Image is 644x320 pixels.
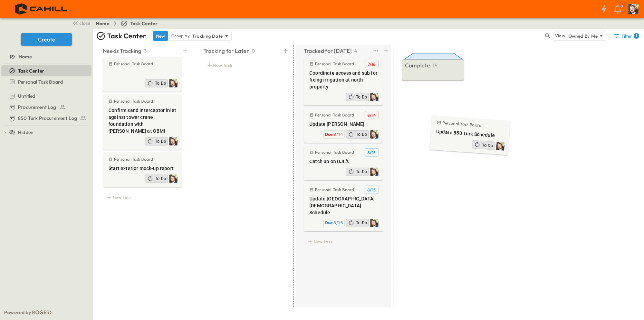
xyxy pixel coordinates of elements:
p: Owned By Me [568,32,598,39]
p: Tracking Date [192,32,223,39]
span: 14 [372,113,376,118]
a: Untitled [1,91,90,101]
p: Tracking for Later [203,47,249,55]
span: 8 [367,113,370,118]
span: Task Center [130,20,158,27]
p: 19 [433,62,437,69]
div: Personal Task BoardTracking Date MenuCatch up on DJL'sProfile PictureTo Do [304,145,383,180]
img: Profile Picture [370,130,378,139]
button: close [69,18,92,28]
p: Personal Task Board [315,187,354,192]
p: Tracked for [DATE] [304,47,352,55]
p: Personal Task Board [315,150,354,155]
p: 3 [144,47,147,54]
p: View: [555,32,567,40]
p: Personal Task Board [442,120,482,128]
img: Profile Picture [370,219,378,227]
div: New task [304,237,383,246]
p: Group by: [171,32,191,39]
div: New task [203,60,282,70]
a: 850 Turk Procurement Log [1,113,90,123]
button: test [372,46,380,56]
span: To Do [356,220,367,226]
span: / [370,150,372,155]
div: Untitledtest [1,91,92,102]
div: Personal Task BoardTracking Date MenuUpdate [PERSON_NAME]Profile PictureTo DoDue:8/14 [304,108,383,143]
div: New task [103,192,182,202]
p: 8 [621,3,623,9]
p: Personal Task Board [114,157,153,162]
img: Profile Picture [169,175,177,183]
div: Procurement Logtest [1,102,92,113]
button: Filter1 [611,31,641,41]
div: Personal Task BoardProfile PictureTo Do [103,57,182,92]
button: Create [21,33,72,46]
span: To Do [482,142,493,149]
p: 0 [252,47,255,54]
div: Personal Task BoardTracking Date MenuCoordinate access and sub for fixing irrigation at north pro... [304,57,383,105]
img: Profile Picture [370,168,378,176]
button: New [153,31,168,41]
img: Profile Picture [496,142,505,151]
a: Task Center [1,66,90,76]
span: / [370,113,372,118]
div: 850 Turk Procurement Logtest [1,113,92,124]
span: / [370,62,372,67]
p: Personal Task Board [114,61,153,67]
nav: breadcrumbs [96,20,162,27]
button: Tracking Date Menu [365,60,378,68]
span: To Do [155,139,166,144]
span: Update [GEOGRAPHIC_DATA][DEMOGRAPHIC_DATA] Schedule [309,195,378,216]
span: Catch up on DJL's [309,158,378,165]
p: Needs Tracking [103,47,141,55]
span: Due: [325,132,334,137]
span: Due: [325,220,334,225]
a: Personal Task Board [1,77,90,87]
p: Task Center [107,31,146,41]
div: Personal Task BoardUpdate 850 Turk ScheduleProfile PictureTo Do [430,115,510,155]
span: To Do [155,81,166,86]
span: Update 850 Turk Schedule [436,128,506,140]
img: 4f72bfc4efa7236828875bac24094a5ddb05241e32d018417354e964050affa1.png [8,2,75,16]
span: Start exterior mock-up report [108,165,177,172]
div: Personal Task BoardConfirm sand interceptor inlet against tower crane foundation with [PERSON_NAM... [103,94,182,150]
h6: 1 [636,33,637,39]
span: Home [19,53,32,60]
span: Personal Task Board [18,78,63,85]
button: Tracking Date Menu [365,148,378,157]
span: 8/14 [334,132,343,137]
span: To Do [356,169,367,175]
div: Personal Task Boardtest [1,76,92,87]
span: 7 [368,62,370,67]
span: Procurement Log [18,104,56,111]
span: Update [PERSON_NAME] [309,121,378,128]
span: 850 Turk Procurement Log [18,115,77,122]
img: Profile Picture [628,4,638,14]
button: Tracking Date Menu [365,111,378,119]
img: Profile Picture [169,79,177,87]
a: Home [96,20,109,27]
span: To Do [356,94,367,100]
div: Personal Task BoardTracking Date MenuUpdate [GEOGRAPHIC_DATA][DEMOGRAPHIC_DATA] ScheduleProfile P... [304,183,383,231]
span: Hidden [18,129,33,136]
span: Task Center [18,67,44,74]
span: 15 [372,150,376,155]
button: Tracking Date Menu [365,186,378,194]
p: Personal Task Board [315,61,354,67]
span: / [370,187,372,192]
p: Personal Task Board [114,98,153,104]
a: Home [1,52,90,62]
div: Personal Task BoardStart exterior mock-up reportProfile PictureTo Do [103,152,182,187]
a: Procurement Log [1,102,90,112]
p: 4 [354,47,357,54]
span: 15 [372,187,376,192]
img: Profile Picture [169,137,177,145]
span: Coordinate access and sub for fixing irrigation at north property [309,69,378,90]
div: Filter [613,32,639,39]
span: 8/15 [334,220,343,225]
span: To Do [155,176,166,181]
span: 8 [367,150,370,155]
p: Personal Task Board [315,112,354,118]
span: close [79,20,90,27]
p: Complete [405,61,430,69]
